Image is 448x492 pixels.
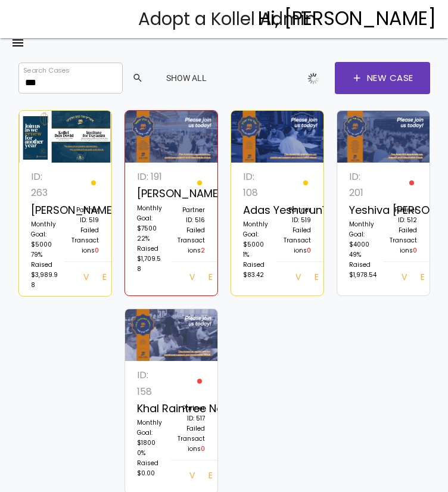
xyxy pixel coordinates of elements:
[137,400,165,418] p: Khal Raintree North
[125,111,217,163] img: kU4ZqzHioV.DvGeQ7A05q.jpg
[178,403,206,424] p: Partner ID: 517
[137,367,165,399] p: ID: 158
[243,169,271,201] p: ID: 108
[390,225,418,256] p: Failed Transactions
[125,309,217,361] img: Hx0kCA2JV8.l4AxoRdOyP.jpg
[93,268,112,289] a: Edit
[284,225,312,256] p: Failed Transactions
[351,62,362,94] span: add
[383,169,424,261] a: Partner ID: 512 Failed Transactions0
[180,466,199,488] a: View
[123,67,150,89] button: search
[243,250,271,280] p: 1% Raised $83.42
[137,448,165,478] p: 0% Raised $0.00
[237,169,278,286] a: ID: 108 Adas Yeshurun1 Monthly Goal: $5000 1% Raised $83.42
[305,268,324,289] a: Edit
[131,169,172,280] a: ID: 191 [PERSON_NAME] Monthly Goal: $7500 22% Raised $1,709.58
[132,67,143,89] span: search
[31,219,59,250] p: Monthly Goal: $5000
[137,169,165,185] p: ID: 191
[349,201,377,220] p: Yeshiva [PERSON_NAME]
[258,8,436,29] h4: Hi, [PERSON_NAME]
[337,111,430,163] img: pen95iAYPH.w2AHdFQpBS.jpg
[307,246,311,255] span: 0
[199,268,218,289] a: Edit
[411,268,430,289] a: Edit
[31,250,59,290] p: 79% Raised $3,989.98
[171,367,211,460] a: Partner ID: 517 Failed Transactions0
[390,205,418,225] p: Partner ID: 512
[19,111,111,163] img: I2vVEkmzLd.fvn3D5NTra.png
[201,444,205,453] span: 0
[349,169,377,201] p: ID: 201
[95,246,99,255] span: 0
[71,205,99,225] p: Partner ID: 519
[137,203,165,233] p: Monthly Goal: $7500
[171,169,211,261] a: Partner ID: 516 Failed Transactions2
[392,268,411,289] a: View
[231,111,323,163] img: vZTzCUx8KM.ynfC1GT5Z4.jpeg
[131,367,172,484] a: ID: 158 Khal Raintree North Monthly Goal: $1800 0% Raised $0.00
[31,201,59,220] p: [PERSON_NAME]
[31,169,59,201] p: ID: 263
[343,169,384,286] a: ID: 201 Yeshiva [PERSON_NAME] Monthly Goal: $4000 49% Raised $1,978.54
[413,246,417,255] span: 0
[277,169,318,261] a: Partner ID: 519 Failed Transactions0
[243,201,271,220] p: Adas Yeshurun1
[71,225,99,256] p: Failed Transactions
[180,268,199,289] a: View
[137,418,165,448] p: Monthly Goal: $1800
[178,225,206,256] p: Failed Transactions
[335,62,430,94] a: addNew Case
[178,205,206,225] p: Partner ID: 516
[137,185,165,203] p: [PERSON_NAME]
[349,250,377,280] p: 49% Raised $1,978.54
[65,169,105,261] a: Partner ID: 519 Failed Transactions0
[284,205,312,225] p: Partner ID: 519
[199,466,218,488] a: Edit
[11,24,25,62] a: menu
[349,219,377,250] p: Monthly Goal: $4000
[178,424,206,454] p: Failed Transactions
[243,219,271,250] p: Monthly Goal: $5000
[286,268,305,289] a: View
[25,169,66,296] a: ID: 263 [PERSON_NAME] Monthly Goal: $5000 79% Raised $3,989.98
[201,246,205,255] span: 2
[137,233,165,274] p: 22% Raised $1,709.58
[74,268,93,289] a: View
[157,67,216,89] button: Show All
